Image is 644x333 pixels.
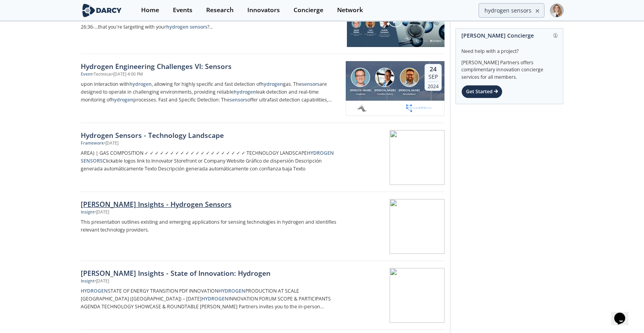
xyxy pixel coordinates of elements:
[111,96,133,103] strong: hydrogen
[397,89,421,93] div: [PERSON_NAME]
[611,302,636,325] iframe: chat widget
[247,7,280,13] div: Innovators
[337,7,363,13] div: Network
[129,81,152,87] strong: hydrogen
[405,103,433,113] img: 1679933039665-nevadanano.png
[428,65,439,73] div: 24
[375,68,394,87] img: Fredrik Jonasson
[373,92,397,96] div: Consilium Safety
[81,218,340,234] p: This presentation outlines existing and emerging applications for sensing technologies in hydroge...
[81,130,340,140] div: Hydrogen Sensors - Technology Landscape
[461,42,557,55] div: Need help with a project?
[81,123,444,192] a: Hydrogen Sensors - Technology Landscape Framework •[DATE] AREA) | GAS COMPOSITION ✓ ✓ ✓ ✓ ✓ ✓ ✓ ✓...
[166,24,189,30] strong: hydrogen
[397,92,421,96] div: NevadaNano
[81,157,103,164] strong: SENSORS
[81,149,340,173] p: AREA) | GAS COMPOSITION ✓ ✓ ✓ ✓ ✓ ✓ ✓ ✓ ✓ ✓ ✓ ✓ ✓ ✓ ✓ ✓ ✓ ✓ ✓ ✓ TECHNOLOGY LANDSCAPE Clickable lo...
[348,89,373,93] div: [PERSON_NAME]
[461,85,503,98] div: Get Started
[234,89,256,95] strong: hydrogen
[81,268,340,278] div: [PERSON_NAME] Insights - State of Innovation: Hydrogen
[81,192,444,261] a: [PERSON_NAME] Insights - Hydrogen Sensors Insight •[DATE] This presentation outlines existing and...
[218,288,245,294] strong: HYDROGEN
[104,140,118,147] div: • [DATE]
[173,7,192,13] div: Events
[307,150,334,156] strong: HYDROGEN
[428,81,439,89] div: 2024
[81,22,341,33] a: 26:36-...that you're targeting with yourhydrogen sensors?...
[351,68,370,87] img: David Nilebo
[81,4,123,17] img: logo-wide.svg
[81,54,444,123] a: Hydrogen Engineering Challenges VI: Sensors Event •Technical•[DATE] 4:00 PM upon interaction with...
[92,71,143,78] div: • Technical • [DATE] 4:00 PM
[81,261,444,330] a: [PERSON_NAME] Insights - State of Innovation: Hydrogen Insight •[DATE] HYDROGENSTATE OF ENERGY TR...
[94,278,109,284] div: • [DATE]
[81,140,104,147] div: Framework
[141,7,159,13] div: Home
[461,29,557,42] div: [PERSON_NAME] Concierge
[81,199,340,209] div: [PERSON_NAME] Insights - Hydrogen Sensors
[81,288,108,294] strong: HYDROGEN
[230,96,247,103] strong: sensors
[81,278,94,284] div: Insight
[400,68,419,87] img: Tom Horner
[373,89,397,93] div: [PERSON_NAME]
[206,7,234,13] div: Research
[550,4,564,17] img: Profile
[81,209,94,215] div: Insight
[357,103,367,113] img: ba471797-d978-4eb8-ae72-e5f4c2832b5c
[553,33,558,38] img: information.svg
[94,209,109,215] div: • [DATE]
[294,7,323,13] div: Concierge
[302,81,319,87] strong: sensors
[81,71,92,78] div: Event
[261,81,283,87] strong: hydrogen
[81,80,340,104] p: upon interaction with , allowing for highly specific and fast detection of gas. The are designed ...
[201,295,229,302] strong: HYDROGEN
[81,287,340,311] p: STATE OF ENERGY TRANSITION PDF INNOVATION PRODUCTION AT SCALE [GEOGRAPHIC_DATA] ([GEOGRAPHIC_DATA...
[190,24,207,30] strong: sensors
[461,55,557,81] div: [PERSON_NAME] Partners offers complimentary innovation concierge services for all members.
[479,3,544,18] input: Advanced Search
[348,92,373,96] div: Insplorion
[428,73,439,80] div: Sep
[81,61,340,71] div: Hydrogen Engineering Challenges VI: Sensors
